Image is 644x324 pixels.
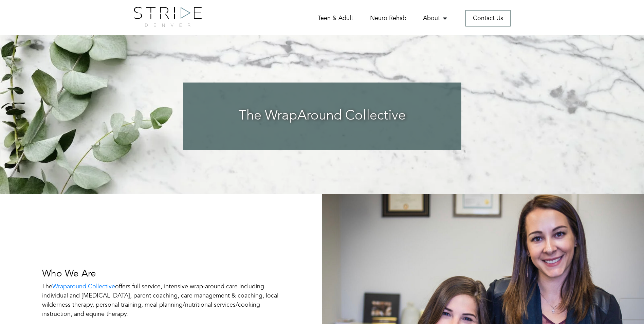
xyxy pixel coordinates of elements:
a: Teen & Adult [318,14,353,22]
img: logo.png [134,7,202,27]
a: Contact Us [465,10,511,26]
h3: Who We Are [42,268,280,280]
p: The offers full service, intensive wrap-around care including individual and [MEDICAL_DATA], pare... [42,282,280,319]
h3: The WrapAround Collective [197,108,448,124]
a: About [423,14,448,22]
a: Neuro Rehab [370,14,406,22]
a: Wraparound Collective [52,282,115,291]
